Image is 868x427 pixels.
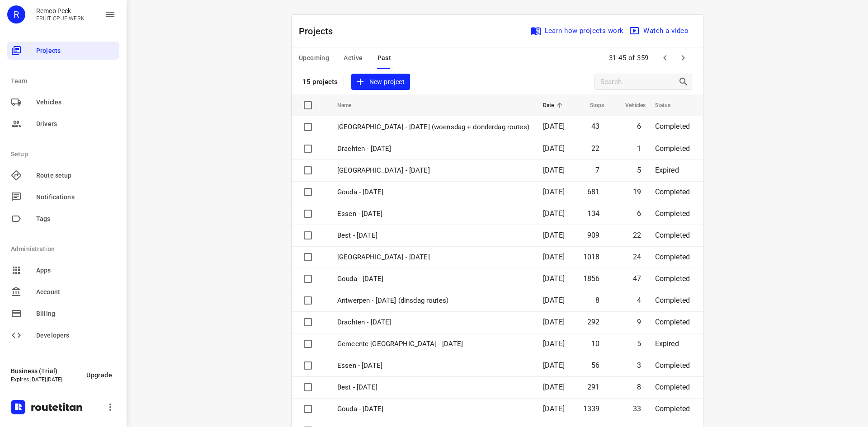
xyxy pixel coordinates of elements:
div: Vehicles [7,93,119,111]
span: 1339 [583,404,600,413]
span: 10 [591,339,599,348]
span: Completed [655,383,690,391]
div: Account [7,283,119,301]
span: Stops [578,100,604,111]
p: Expires [DATE][DATE] [11,376,79,383]
span: 8 [595,296,599,305]
span: Tags [36,214,116,224]
span: 291 [587,383,600,391]
span: Upgrade [86,371,112,379]
span: 24 [633,253,641,261]
span: Projects [36,46,116,56]
span: 292 [587,318,600,326]
span: Active [344,52,363,64]
span: 22 [633,231,641,239]
p: Business (Trial) [11,367,79,375]
span: 3 [637,361,641,370]
span: 6 [637,122,641,131]
span: Completed [655,296,690,305]
span: Upcoming [299,52,329,64]
p: Gouda - Tuesday [337,404,529,414]
span: Previous Page [656,49,674,67]
span: 19 [633,188,641,196]
div: Projects [7,42,119,60]
span: 134 [587,209,600,218]
p: Team [11,76,119,86]
span: [DATE] [543,188,565,196]
p: Setup [11,150,119,159]
p: Remco Peek [36,7,85,14]
p: Drachten - Wednesday [337,317,529,328]
span: Developers [36,331,116,340]
span: New project [357,76,405,88]
span: Drivers [36,119,116,129]
span: Vehicles [36,98,116,107]
span: 43 [591,122,599,131]
p: Drachten - Thursday [337,144,529,154]
span: Completed [655,274,690,283]
div: Apps [7,261,119,279]
p: Gemeente Rotterdam - Thursday [337,165,529,176]
span: 47 [633,274,641,283]
p: Administration [11,244,119,254]
span: 1856 [583,274,600,283]
span: Account [36,287,116,297]
span: Completed [655,188,690,196]
span: [DATE] [543,253,565,261]
span: Notifications [36,192,116,202]
span: Completed [655,144,690,153]
span: 56 [591,361,599,370]
span: [DATE] [543,231,565,239]
span: Expired [655,339,679,348]
p: Gouda - Thursday [337,187,529,197]
div: Notifications [7,188,119,206]
span: 681 [587,188,600,196]
span: Completed [655,253,690,261]
p: Best - Wednesday [337,230,529,241]
span: [DATE] [543,209,565,218]
div: Drivers [7,115,119,133]
p: Essen - Wednesday [337,209,529,219]
input: Search projects [600,75,678,89]
span: Name [337,100,363,111]
span: 33 [633,404,641,413]
span: Completed [655,122,690,131]
span: Date [543,100,566,111]
div: Developers [7,326,119,344]
span: Vehicles [613,100,646,111]
div: Route setup [7,166,119,184]
span: Past [377,52,392,64]
span: [DATE] [543,144,565,153]
span: 8 [637,383,641,391]
span: 6 [637,209,641,218]
p: Essen - Tuesday [337,361,529,371]
p: Gemeente Rotterdam - Wednesday [337,339,529,349]
div: R [7,5,25,23]
span: 31-45 of 359 [605,48,652,68]
span: Expired [655,166,679,174]
span: Next Page [674,49,692,67]
span: [DATE] [543,166,565,174]
span: Completed [655,404,690,413]
span: 4 [637,296,641,305]
span: [DATE] [543,274,565,283]
span: [DATE] [543,122,565,131]
span: Completed [655,318,690,326]
span: [DATE] [543,296,565,305]
p: Best - Tuesday [337,382,529,393]
span: Apps [36,266,116,275]
span: 22 [591,144,599,153]
div: Tags [7,210,119,228]
span: [DATE] [543,361,565,370]
span: 9 [637,318,641,326]
span: 5 [637,339,641,348]
span: 5 [637,166,641,174]
p: Projects [299,24,340,38]
span: Status [655,100,683,111]
span: Billing [36,309,116,319]
span: Completed [655,361,690,370]
span: 909 [587,231,600,239]
p: Zwolle - Wednesday [337,252,529,263]
button: New project [351,74,410,90]
p: Antwerpen - Thursday (woensdag + donderdag routes) [337,122,529,132]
